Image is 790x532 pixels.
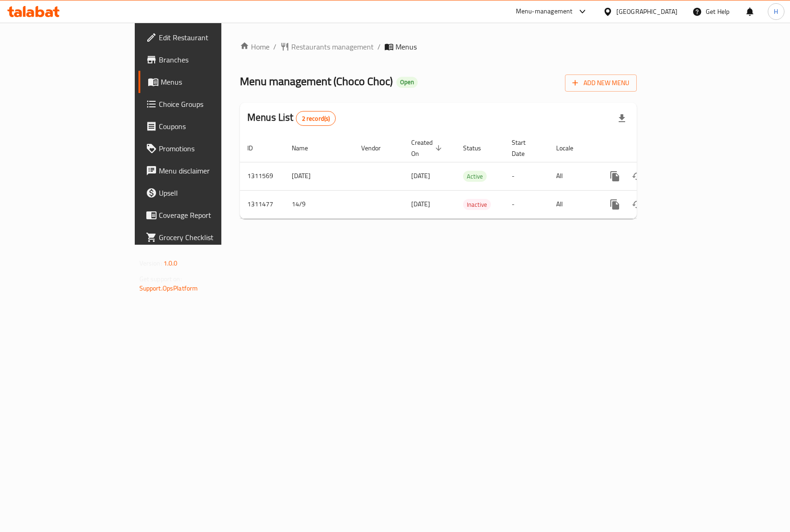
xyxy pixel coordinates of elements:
li: / [273,41,276,52]
span: Active [463,171,487,182]
td: - [504,162,549,190]
span: [DATE] [411,170,430,182]
td: - [504,190,549,218]
div: Total records count [296,111,336,126]
span: ID [247,142,265,154]
a: Support.OpsPlatform [139,282,198,294]
span: 1.0.0 [163,257,178,269]
span: Menus [395,41,417,52]
a: Edit Restaurant [138,26,267,49]
span: Promotions [159,143,259,154]
div: Open [396,77,418,88]
td: [DATE] [284,162,354,190]
h2: Menus List [247,111,336,126]
span: 2 record(s) [296,114,336,123]
a: Menus [138,71,267,93]
div: Menu-management [516,6,573,17]
span: Grocery Checklist [159,232,259,243]
span: Add New Menu [572,77,629,89]
li: / [377,41,381,52]
table: enhanced table [240,134,700,219]
span: Status [463,142,493,154]
span: Get support on: [139,273,182,285]
button: Change Status [626,165,648,187]
span: Edit Restaurant [159,32,259,43]
span: Upsell [159,187,259,198]
span: Branches [159,54,259,65]
span: Coverage Report [159,210,259,221]
div: Active [463,171,487,182]
a: Promotions [138,137,267,160]
button: Change Status [626,193,648,216]
a: Restaurants management [280,41,374,52]
span: Vendor [361,142,393,154]
span: Version: [139,257,162,269]
a: Menu disclaimer [138,160,267,182]
span: Choice Groups [159,99,259,110]
div: Inactive [463,199,491,210]
th: Actions [596,134,700,162]
span: Inactive [463,199,491,210]
span: Menu management ( Choco Choc ) [240,71,393,92]
span: Menus [161,76,259,87]
span: [DATE] [411,198,430,210]
a: Coverage Report [138,204,267,226]
span: H [774,6,778,17]
div: [GEOGRAPHIC_DATA] [616,6,677,17]
a: Branches [138,49,267,71]
span: Coupons [159,121,259,132]
td: All [549,190,596,218]
a: Coupons [138,115,267,137]
div: Export file [611,107,633,130]
a: Choice Groups [138,93,267,115]
span: Locale [556,142,585,154]
button: more [604,193,626,216]
span: Restaurants management [291,41,374,52]
button: more [604,165,626,187]
button: Add New Menu [565,74,637,92]
a: Upsell [138,182,267,204]
td: 14/9 [284,190,354,218]
span: Menu disclaimer [159,165,259,176]
a: Grocery Checklist [138,226,267,248]
span: Name [292,142,320,154]
span: Open [396,78,418,86]
nav: breadcrumb [240,41,637,52]
span: Start Date [512,137,538,159]
span: Created On [411,137,445,159]
td: All [549,162,596,190]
